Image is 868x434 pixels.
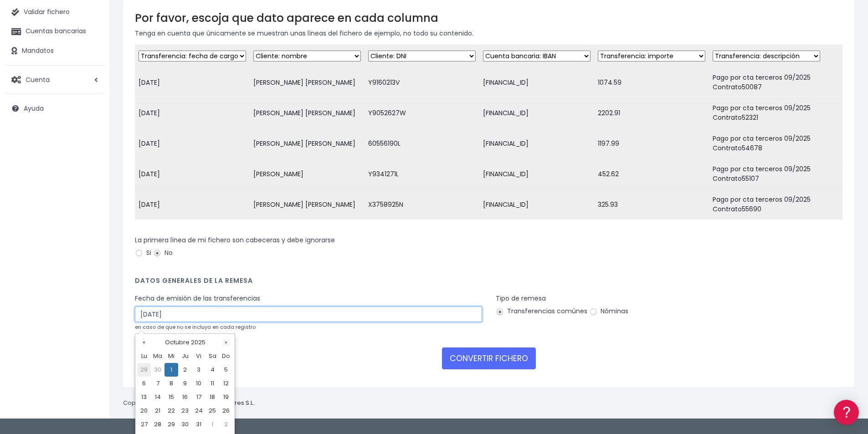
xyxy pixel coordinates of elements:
td: Pago por cta terceros 09/2025 Contrato52321 [709,98,842,128]
p: Copyright © 2025 . [123,398,256,408]
td: Y9160213V [365,67,479,98]
td: [DATE] [135,98,250,128]
td: 29 [164,418,178,431]
td: 25 [205,404,219,418]
button: CONVERTIR FICHERO [442,347,536,369]
td: 24 [192,404,205,418]
a: POWERED BY ENCHANT [125,262,175,271]
th: Sa [205,349,219,363]
td: 7 [151,377,164,390]
a: Cuenta [5,70,105,89]
a: Mandatos [5,41,105,61]
a: API [9,233,173,247]
td: 16 [178,390,192,404]
div: Programadores [9,219,173,227]
label: No [153,248,173,258]
td: 15 [164,390,178,404]
td: 2 [219,418,233,431]
label: Fecha de emisión de las transferencias [135,294,260,303]
td: [PERSON_NAME] [PERSON_NAME] [250,98,365,128]
td: [DATE] [135,67,250,98]
a: Información general [9,77,173,92]
th: Lu [137,349,151,363]
td: Pago por cta terceros 09/2025 Contrato55690 [709,189,842,220]
td: 10 [192,377,205,390]
label: Tipo de remesa [496,294,546,303]
td: 29 [137,363,151,377]
td: 325.93 [594,189,709,220]
span: Ayuda [24,104,44,113]
td: 5 [219,363,233,377]
td: X3758925N [365,189,479,220]
td: [DATE] [135,189,250,220]
td: 19 [219,390,233,404]
td: Y9052627W [365,98,479,128]
td: 12 [219,377,233,390]
td: [PERSON_NAME] [PERSON_NAME] [250,128,365,159]
td: [FINANCIAL_ID] [479,128,594,159]
a: Ayuda [5,99,105,118]
td: [DATE] [135,128,250,159]
button: Contáctanos [9,244,173,260]
td: 452.62 [594,159,709,189]
td: 2 [178,363,192,377]
a: Videotutoriales [9,143,173,158]
td: 18 [205,390,219,404]
td: 27 [137,418,151,431]
a: Problemas habituales [9,129,173,143]
td: [PERSON_NAME] [250,159,365,189]
a: Formatos [9,115,173,129]
td: 23 [178,404,192,418]
td: 60556190L [365,128,479,159]
a: Cuentas bancarias [5,22,105,41]
td: 3 [192,363,205,377]
td: 17 [192,390,205,404]
label: Si [135,248,151,258]
td: 1074.59 [594,67,709,98]
a: Validar fichero [5,3,105,22]
a: Perfiles de empresas [9,158,173,172]
small: en caso de que no se incluya en cada registro [135,323,256,331]
div: Información general [9,63,173,72]
th: Vi [192,349,205,363]
td: Pago por cta terceros 09/2025 Contrato50087 [709,67,842,98]
th: » [219,336,233,349]
td: 1197.99 [594,128,709,159]
td: [PERSON_NAME] [PERSON_NAME] [250,67,365,98]
td: 20 [137,404,151,418]
td: 4 [205,363,219,377]
th: Ju [178,349,192,363]
td: 21 [151,404,164,418]
td: [FINANCIAL_ID] [479,67,594,98]
td: 2202.91 [594,98,709,128]
div: Convertir ficheros [9,101,173,109]
td: 9 [178,377,192,390]
td: 14 [151,390,164,404]
td: 28 [151,418,164,431]
th: « [137,336,151,349]
td: [DATE] [135,159,250,189]
label: Transferencias comúnes [496,306,587,316]
h4: Datos generales de la remesa [135,277,842,289]
td: 13 [137,390,151,404]
div: Facturación [9,181,173,189]
td: 1 [205,418,219,431]
td: [PERSON_NAME] [PERSON_NAME] [250,189,365,220]
a: General [9,195,173,209]
td: 31 [192,418,205,431]
td: 30 [151,363,164,377]
td: [FINANCIAL_ID] [479,159,594,189]
td: 22 [164,404,178,418]
h3: Por favor, escoja que dato aparece en cada columna [135,11,842,25]
td: [FINANCIAL_ID] [479,189,594,220]
span: Cuenta [26,75,50,84]
p: Tenga en cuenta que únicamente se muestran unas líneas del fichero de ejemplo, no todo su contenido. [135,28,842,38]
td: 30 [178,418,192,431]
th: Ma [151,349,164,363]
th: Do [219,349,233,363]
td: 1 [164,363,178,377]
td: 6 [137,377,151,390]
td: [FINANCIAL_ID] [479,98,594,128]
label: La primera línea de mi fichero son cabeceras y debe ignorarse [135,235,335,245]
th: Octubre 2025 [151,336,219,349]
